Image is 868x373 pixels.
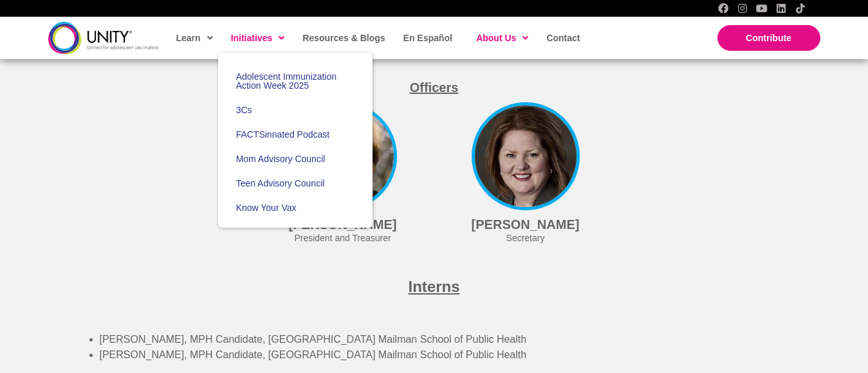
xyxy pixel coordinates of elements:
li: [PERSON_NAME], MPH Candidate, [GEOGRAPHIC_DATA] Mailman School of Public Health [100,332,800,347]
span: Know Your Vax [236,203,297,213]
span: Resources & Blogs [302,33,385,43]
h4: [PERSON_NAME] [454,217,598,232]
span: Mom Advisory Council [236,154,326,164]
a: About Us [470,23,533,53]
span: About Us [476,28,528,48]
a: YouTube [757,3,767,14]
div: President and Treasurer [271,232,415,245]
span: Contact [546,33,580,43]
a: 3Cs [218,98,373,122]
a: TikTok [795,3,806,14]
img: Jane-Quinn [472,102,580,210]
a: FACTSinnated Podcast [218,122,373,147]
span: Adolescent Immunization Action Week 2025 [236,71,337,91]
a: En Español [397,23,457,53]
li: [PERSON_NAME], MPH Candidate, [GEOGRAPHIC_DATA] Mailman School of Public Health [100,347,800,363]
span: 3Cs [236,105,252,115]
span: Contribute [746,33,791,43]
span: En Español [403,33,452,43]
span: Interns [408,278,459,295]
div: Secretary [454,232,598,245]
span: Learn [176,28,213,48]
a: Facebook [718,3,728,14]
a: Resources & Blogs [296,23,390,53]
span: Teen Advisory Council [236,178,325,188]
span: Officers [410,80,459,95]
a: Instagram [737,3,748,14]
a: Mom Advisory Council [218,147,373,171]
span: FACTSinnated Podcast [236,129,330,140]
a: LinkedIn [776,3,786,14]
a: Know Your Vax [218,196,373,220]
a: Contribute [717,25,820,51]
a: Contact [540,23,585,53]
img: unity-logo-dark [48,22,159,53]
span: Initiatives [231,28,285,48]
a: Adolescent Immunization Action Week 2025 [218,64,373,98]
a: Teen Advisory Council [218,171,373,196]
